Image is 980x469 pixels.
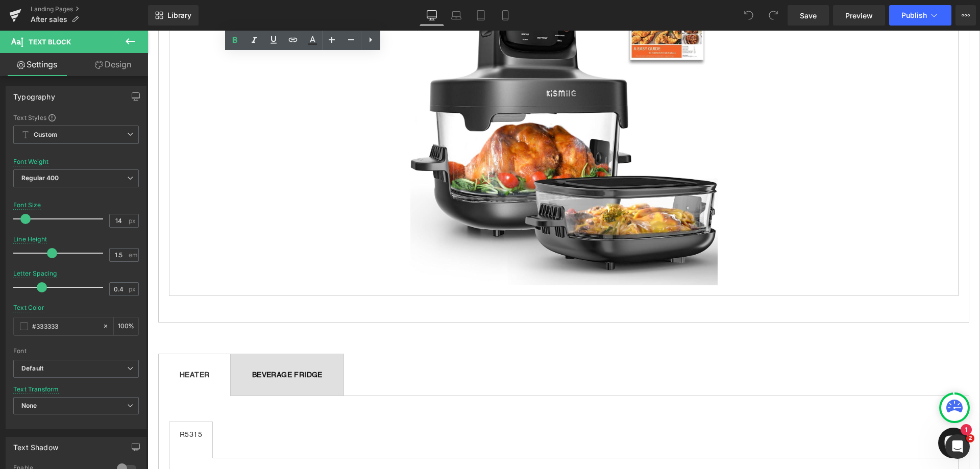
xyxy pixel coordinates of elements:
button: Publish [889,5,951,26]
button: Undo [739,5,759,26]
span: After sales [31,15,67,23]
span: px [129,217,137,224]
button: Redo [763,5,783,26]
span: 2 [966,434,974,442]
a: New Library [148,5,199,26]
span: em [129,252,137,258]
div: R5315 [32,399,55,420]
a: Tablet [469,5,493,26]
i: Default [21,364,43,373]
input: Color [32,320,97,332]
a: Laptop [444,5,469,26]
b: Custom [34,131,57,139]
div: Text Styles [13,113,139,121]
a: Design [76,53,150,76]
a: Mobile [493,5,518,26]
div: Font Weight [13,158,48,165]
div: Text Shadow [13,437,58,452]
div: Text Transform [13,386,59,393]
div: Line Height [13,236,47,243]
a: Desktop [420,5,444,26]
div: Font Size [13,202,41,209]
span: Publish [901,11,927,19]
span: Save [800,10,817,21]
button: More [955,5,976,26]
span: Text Block [29,38,71,46]
b: Regular 400 [21,174,59,182]
div: Typography [13,87,55,101]
span: px [129,286,137,292]
b: None [21,402,37,409]
span: Library [167,11,191,20]
div: Letter Spacing [13,270,57,277]
a: Landing Pages [31,5,148,13]
iframe: Intercom live chat [945,434,970,459]
b: BEVERAGE FRIDGE [105,340,175,348]
span: Preview [845,10,873,21]
div: Text Color [13,304,44,311]
a: Preview [833,5,885,26]
b: HEATER [32,340,62,348]
inbox-online-store-chat: Shopify online store chat [788,397,824,430]
div: % [114,317,138,335]
div: Font [13,348,139,355]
